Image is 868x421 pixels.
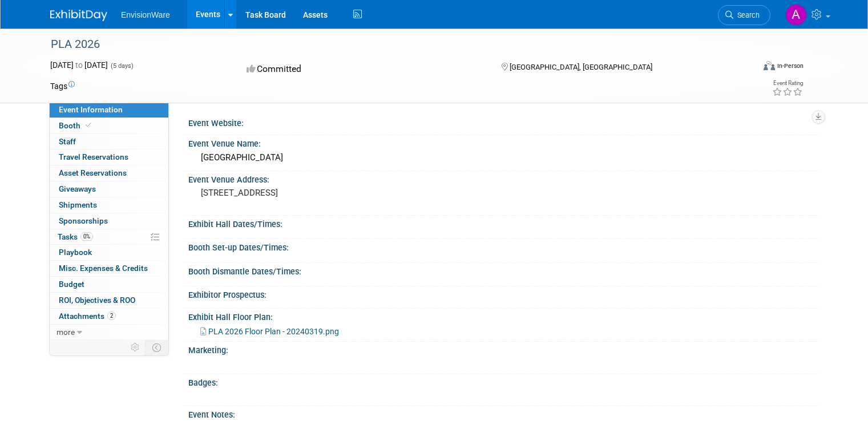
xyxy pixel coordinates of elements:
[188,342,818,356] div: Marketing:
[59,168,127,177] span: Asset Reservations
[59,152,128,161] span: Travel Reservations
[733,11,760,19] span: Search
[188,286,818,301] div: Exhibitor Prospectus:
[59,184,96,193] span: Giveaways
[59,105,123,114] span: Event Information
[208,327,339,336] span: PLA 2026 Floor Plan - 20240319.png
[74,60,84,70] span: to
[50,245,168,260] a: Playbook
[50,149,168,165] a: Travel Reservations
[188,374,818,388] div: Badges:
[50,80,75,92] td: Tags
[59,311,116,321] span: Attachments
[510,63,652,71] span: [GEOGRAPHIC_DATA], [GEOGRAPHIC_DATA]
[243,59,483,79] div: Committed
[50,293,168,308] a: ROI, Objectives & ROO
[50,309,168,324] a: Attachments2
[764,61,775,70] img: Format-Inperson.png
[56,327,75,337] span: more
[50,213,168,229] a: Sponsorships
[50,261,168,276] a: Misc. Expenses & Credits
[59,295,135,305] span: ROI, Objectives & ROO
[110,62,134,70] span: (5 days)
[201,188,438,198] pre: [STREET_ADDRESS]
[146,340,169,355] td: Toggle Event Tabs
[188,309,818,323] div: Exhibit Hall Floor Plan:
[59,121,94,130] span: Booth
[188,171,818,185] div: Event Venue Address:
[47,34,740,55] div: PLA 2026
[126,340,146,355] td: Personalize Event Tab Strip
[50,325,168,340] a: more
[59,280,84,289] span: Budget
[50,165,168,181] a: Asset Reservations
[59,248,92,257] span: Playbook
[86,122,91,128] i: Booth reservation complete
[50,277,168,292] a: Budget
[59,216,108,225] span: Sponsorships
[200,327,339,336] a: PLA 2026 Floor Plan - 20240319.png
[121,10,170,19] span: EnvisionWare
[80,232,93,241] span: 0%
[188,263,818,277] div: Booth Dismantle Dates/Times:
[188,115,818,129] div: Event Website:
[772,80,803,86] div: Event Rating
[58,232,93,241] span: Tasks
[197,149,809,167] div: [GEOGRAPHIC_DATA]
[188,239,818,253] div: Booth Set-up Dates/Times:
[785,4,807,26] img: Anna Strackeljahn
[188,406,818,420] div: Event Notes:
[59,137,76,146] span: Staff
[50,229,168,245] a: Tasks0%
[188,216,818,230] div: Exhibit Hall Dates/Times:
[718,5,770,25] a: Search
[50,118,168,133] a: Booth
[59,264,148,273] span: Misc. Expenses & Credits
[692,59,804,76] div: Event Format
[50,102,168,118] a: Event Information
[50,60,108,70] span: [DATE] [DATE]
[50,134,168,149] a: Staff
[188,135,818,149] div: Event Venue Name:
[107,311,116,320] span: 2
[50,10,107,21] img: ExhibitDay
[59,200,97,209] span: Shipments
[50,181,168,197] a: Giveaways
[50,197,168,213] a: Shipments
[777,62,804,70] div: In-Person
